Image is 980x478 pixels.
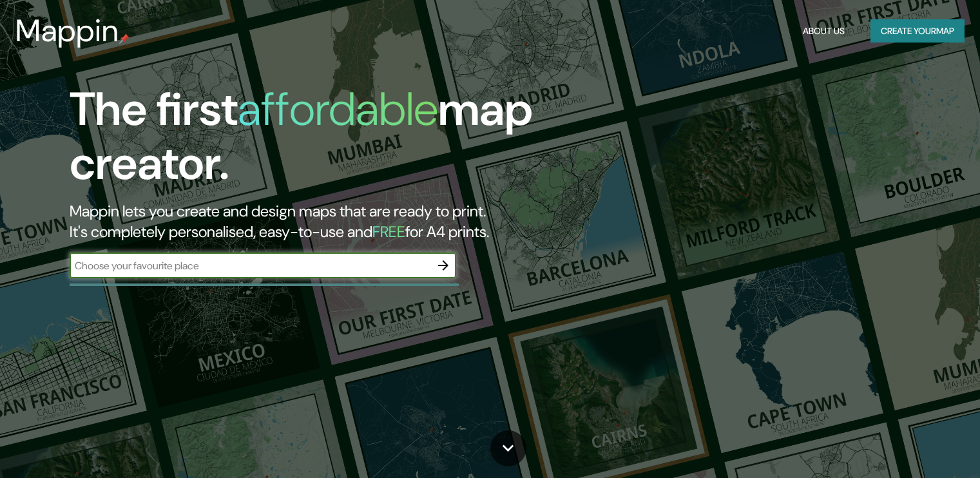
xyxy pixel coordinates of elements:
h3: Mappin [15,13,119,49]
h1: affordable [238,79,438,139]
button: Create yourmap [870,19,965,43]
h2: Mappin lets you create and design maps that are ready to print. It's completely personalised, eas... [70,201,560,242]
img: mappin-pin [119,33,130,44]
button: About Us [798,19,850,43]
h5: FREE [372,222,405,242]
h1: The first map creator. [70,82,560,201]
input: Choose your favourite place [70,258,430,273]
